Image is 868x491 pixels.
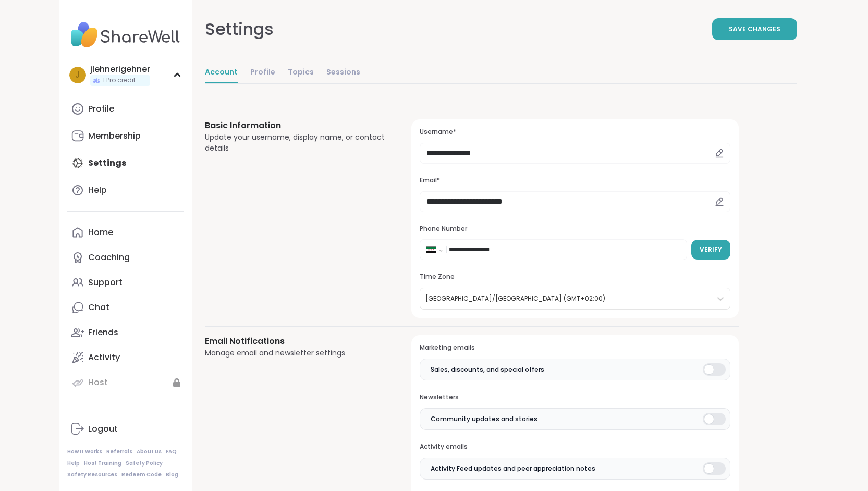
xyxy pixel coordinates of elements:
a: Coaching [67,245,184,270]
div: Host [88,377,108,388]
a: Profile [67,96,184,121]
h3: Email* [420,176,730,185]
a: Membership [67,124,184,149]
div: Home [88,227,113,238]
span: 1 Pro credit [103,76,136,85]
span: j [75,68,80,82]
div: Profile [88,103,114,115]
div: Coaching [88,252,130,263]
h3: Newsletters [420,393,730,402]
span: Activity Feed updates and peer appreciation notes [431,464,595,473]
h3: Activity emails [420,443,730,451]
a: Blog [166,471,178,478]
a: About Us [137,448,162,456]
div: Chat [88,302,109,313]
a: Sessions [326,63,360,83]
h3: Email Notifications [205,335,387,348]
div: Activity [88,352,120,363]
span: Save Changes [729,24,780,34]
a: Host Training [84,460,121,467]
div: Membership [88,130,141,142]
div: Manage email and newsletter settings [205,348,387,359]
button: Save Changes [712,18,797,40]
a: Help [67,178,184,203]
a: How It Works [67,448,102,456]
a: Help [67,460,80,467]
img: ShareWell Nav Logo [67,17,184,53]
button: Verify [691,240,730,260]
h3: Marketing emails [420,343,730,352]
a: FAQ [166,448,177,456]
a: Logout [67,416,184,441]
h3: Username* [420,128,730,137]
a: Safety Policy [126,460,163,467]
a: Referrals [106,448,132,456]
a: Activity [67,345,184,370]
a: Account [205,63,238,83]
span: Verify [700,245,722,254]
a: Profile [250,63,275,83]
div: jlehnerigehner [90,64,150,75]
h3: Time Zone [420,273,730,281]
a: Safety Resources [67,471,117,478]
a: Support [67,270,184,295]
span: Sales, discounts, and special offers [431,365,544,374]
a: Home [67,220,184,245]
a: Topics [288,63,314,83]
div: Settings [205,17,274,42]
div: Update your username, display name, or contact details [205,132,387,154]
a: Chat [67,295,184,320]
a: Host [67,370,184,395]
span: Community updates and stories [431,414,537,424]
a: Friends [67,320,184,345]
div: Support [88,277,123,288]
div: Logout [88,423,118,435]
a: Redeem Code [121,471,162,478]
div: Help [88,185,107,196]
div: Friends [88,327,118,338]
h3: Basic Information [205,119,387,132]
h3: Phone Number [420,225,730,234]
